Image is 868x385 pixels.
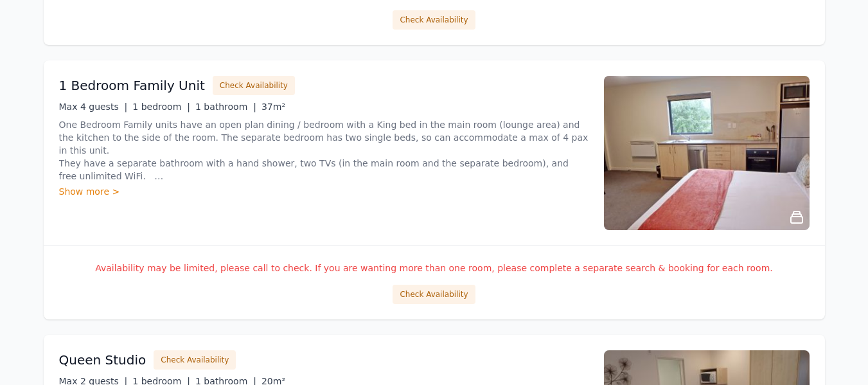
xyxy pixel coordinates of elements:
span: 1 bathroom | [195,102,256,112]
p: One Bedroom Family units have an open plan dining / bedroom with a King bed in the main room (lou... [59,118,589,183]
p: Availability may be limited, please call to check. If you are wanting more than one room, please ... [59,262,810,274]
span: 37m² [261,102,285,112]
button: Check Availability [213,76,295,95]
h3: 1 Bedroom Family Unit [59,76,205,94]
div: Show more > [59,185,589,198]
span: 1 bedroom | [132,102,190,112]
span: Max 4 guests | [59,102,128,112]
button: Check Availability [393,10,475,30]
button: Check Availability [393,285,475,304]
h3: Queen Studio [59,351,146,369]
button: Check Availability [154,350,236,370]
